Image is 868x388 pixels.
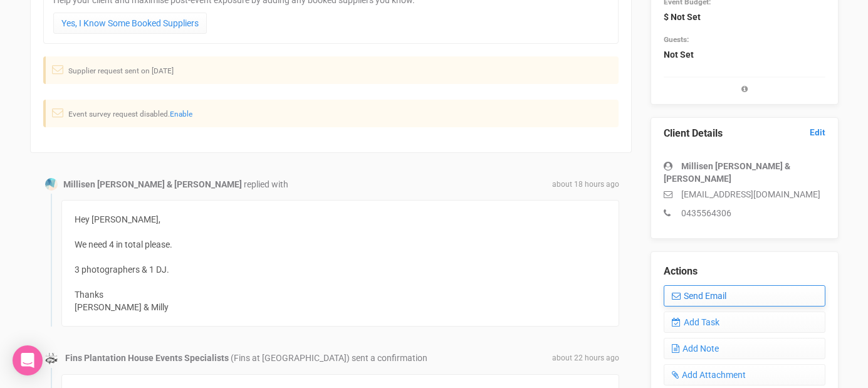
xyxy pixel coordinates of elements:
small: Event survey request disabled. [68,110,192,118]
strong: Not Set [664,50,694,60]
a: Yes, I Know Some Booked Suppliers [53,13,207,34]
img: Profile Image [45,178,58,191]
a: Add Note [664,338,825,359]
a: Edit [810,127,825,139]
strong: $ Not Set [664,12,701,22]
a: Add Task [664,312,825,333]
strong: Millisen [PERSON_NAME] & [PERSON_NAME] [63,179,242,189]
span: about 22 hours ago [552,353,619,364]
strong: Fins Plantation House Events Specialists [65,353,229,363]
strong: Millisen [PERSON_NAME] & [PERSON_NAME] [664,161,790,184]
div: Open Intercom Messenger [13,345,43,375]
a: Send Email [664,285,825,307]
small: Supplier request sent on [DATE] [68,66,174,75]
small: Guests: [664,35,689,44]
p: [EMAIL_ADDRESS][DOMAIN_NAME] [664,188,825,201]
img: data [45,352,58,365]
span: (Fins at [GEOGRAPHIC_DATA]) sent a confirmation [231,353,427,363]
a: Enable [170,110,192,118]
legend: Client Details [664,127,825,141]
div: Hey [PERSON_NAME], We need 4 in total please. 3 photographers & 1 DJ. Thanks [PERSON_NAME] & Milly [61,200,619,327]
p: 0435564306 [664,207,825,219]
span: replied with [244,179,288,189]
legend: Actions [664,265,825,279]
a: Add Attachment [664,364,825,385]
span: about 18 hours ago [552,179,619,190]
